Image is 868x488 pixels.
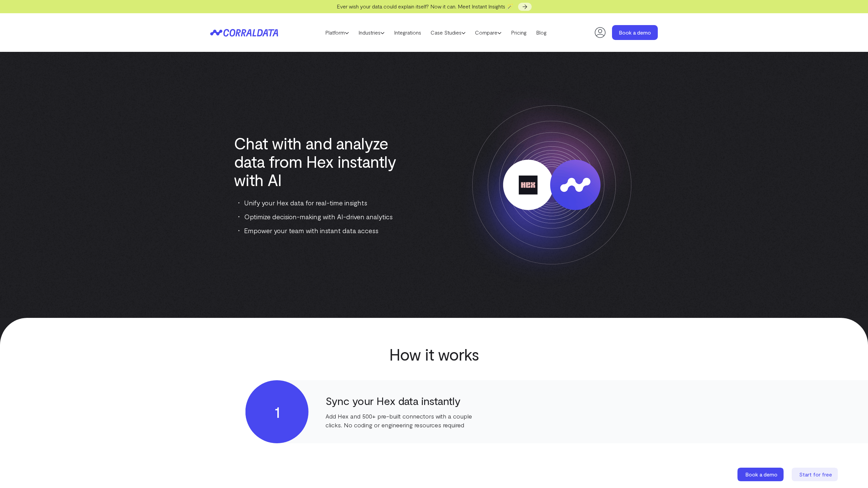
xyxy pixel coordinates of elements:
h4: Sync your Hex data instantly [325,394,488,407]
a: Pricing [506,27,531,38]
div: 1 [245,380,309,443]
a: Book a demo [737,468,785,481]
a: Industries [354,27,389,38]
a: Book a demo [612,25,658,40]
a: Blog [531,27,551,38]
a: Platform [320,27,354,38]
span: Book a demo [745,471,777,477]
a: Start for free [792,468,839,481]
li: Empower your team with instant data access [238,225,398,236]
h2: How it works [317,345,551,363]
li: Unify your Hex data for real-time insights [238,197,398,208]
a: Integrations [389,27,426,38]
p: Add Hex and 500+ pre-built connectors with a couple clicks. No coding or engineering resources re... [325,412,488,429]
span: Ever wish your data could explain itself? Now it can. Meet Instant Insights 🪄 [337,3,513,9]
a: Compare [470,27,506,38]
a: Case Studies [426,27,470,38]
h1: Chat with and analyze data from Hex instantly with AI [234,134,398,189]
li: Optimize decision-making with AI-driven analytics [238,211,398,222]
span: Start for free [799,471,832,477]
